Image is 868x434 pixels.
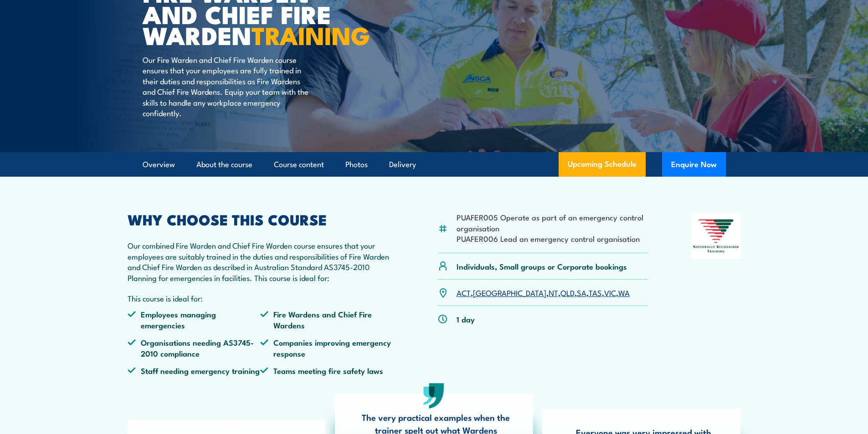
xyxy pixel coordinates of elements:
[389,153,416,177] a: Delivery
[128,213,394,225] h2: WHY CHOOSE THIS COURSE
[274,153,324,177] a: Course content
[457,233,647,244] li: PUAFER006 Lead an emergency control organisation
[196,153,252,177] a: About the course
[457,261,627,271] p: Individuals, Small groups or Corporate bookings
[457,212,647,233] li: PUAFER005 Operate as part of an emergency control organisation
[128,365,261,376] li: Staff needing emergency training
[260,365,393,376] li: Teams meeting fire safety laws
[560,287,575,298] a: QLD
[143,153,175,177] a: Overview
[128,293,394,303] p: This course is ideal for:
[457,287,471,298] a: ACT
[549,287,558,298] a: NT
[662,152,726,177] button: Enquire Now
[589,287,602,298] a: TAS
[260,309,393,330] li: Fire Wardens and Chief Fire Wardens
[457,314,475,324] p: 1 day
[577,287,586,298] a: SA
[128,337,261,358] li: Organisations needing AS3745-2010 compliance
[252,15,370,53] strong: TRAINING
[604,287,616,298] a: VIC
[128,309,261,330] li: Employees managing emergencies
[559,152,646,177] a: Upcoming Schedule
[128,240,394,283] p: Our combined Fire Warden and Chief Fire Warden course ensures that your employees are suitably tr...
[473,287,546,298] a: [GEOGRAPHIC_DATA]
[692,213,741,259] img: Nationally Recognised Training logo.
[457,287,630,298] p: , , , , , , ,
[260,337,393,358] li: Companies improving emergency response
[345,153,368,177] a: Photos
[618,287,630,298] a: WA
[143,54,309,118] p: Our Fire Warden and Chief Fire Warden course ensures that your employees are fully trained in the...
